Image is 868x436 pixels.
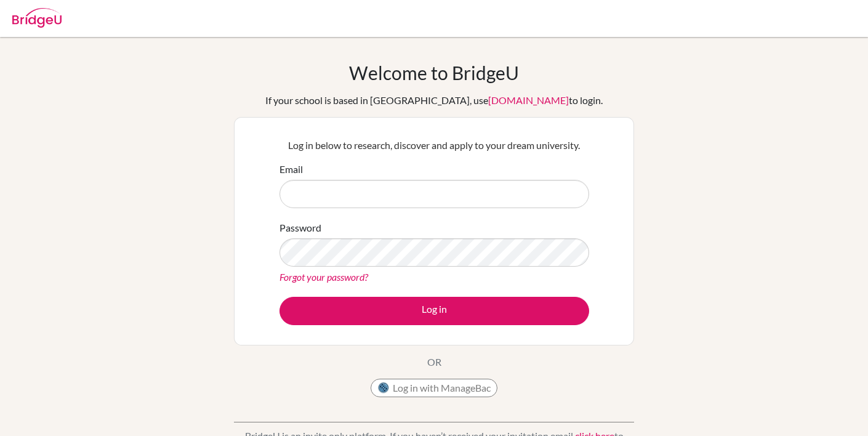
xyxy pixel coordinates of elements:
p: Log in below to research, discover and apply to your dream university. [279,138,589,153]
button: Log in [279,297,589,325]
a: [DOMAIN_NAME] [488,94,569,106]
p: OR [427,355,441,369]
a: Forgot your password? [279,271,368,283]
img: Bridge-U [12,8,62,28]
div: If your school is based in [GEOGRAPHIC_DATA], use to login. [265,93,603,108]
label: Password [279,220,321,235]
h1: Welcome to BridgeU [349,62,519,84]
label: Email [279,162,303,177]
button: Log in with ManageBac [371,379,497,397]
